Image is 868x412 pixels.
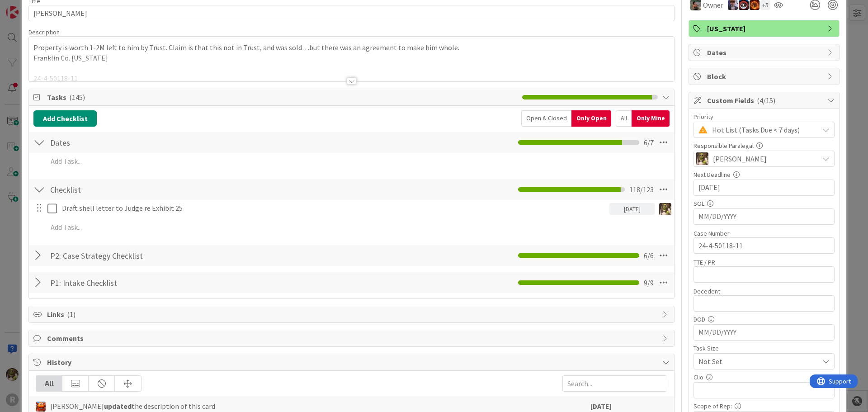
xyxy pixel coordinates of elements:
input: type card name here... [28,5,675,21]
input: Search... [562,375,667,392]
span: Description [28,28,60,36]
span: ( 145 ) [69,93,85,102]
span: ( 4/15 ) [757,96,775,105]
div: All [616,110,632,127]
div: [DATE] [609,203,655,215]
label: TTE / PR [693,258,715,266]
span: Not Set [698,355,814,368]
label: Decedent [693,287,720,295]
button: Add Checklist [33,110,97,127]
img: KA [36,402,46,412]
div: SOL [693,200,835,207]
p: Property is worth 1-2M left to him by Trust. Claim is that this not in Trust, and was sold…but th... [33,43,670,53]
div: Only Mine [632,110,670,127]
div: DOD [693,316,835,322]
p: Draft shell letter to Judge re Exhibit 25 [62,203,606,213]
span: [PERSON_NAME] the description of this card [50,401,215,412]
div: Only Open [571,110,611,127]
input: Add Checklist... [47,134,250,151]
span: 6 / 6 [644,250,654,261]
input: Add Checklist... [47,247,250,264]
div: Clio [693,374,835,380]
div: Task Size [693,345,835,351]
div: Next Deadline [693,171,835,178]
b: [DATE] [590,402,612,411]
span: Block [707,71,823,82]
input: Add Checklist... [47,181,250,198]
span: ( 1 ) [67,310,75,319]
b: updated [104,402,132,411]
img: DG [659,203,671,215]
div: Priority [693,114,835,120]
span: [US_STATE] [707,23,823,34]
span: 118 / 123 [629,184,654,195]
input: Add Checklist... [47,275,250,291]
input: MM/DD/YYYY [698,209,830,224]
div: Responsible Paralegal [693,142,835,149]
span: Hot List (Tasks Due < 7 days) [712,123,814,136]
span: [PERSON_NAME] [713,153,767,164]
span: 6 / 7 [644,137,654,148]
span: History [47,357,658,368]
div: All [36,376,62,391]
span: Custom Fields [707,95,823,106]
img: DG [696,152,708,165]
span: 9 / 9 [644,277,654,288]
p: Franklin Co. [US_STATE] [33,53,670,63]
span: Support [19,1,41,12]
span: Tasks [47,92,518,103]
div: Scope of Rep: [693,403,835,409]
span: Comments [47,333,658,344]
input: MM/DD/YYYY [698,325,830,340]
div: Open & Closed [521,110,571,127]
span: Dates [707,47,823,58]
input: MM/DD/YYYY [698,180,830,195]
label: Case Number [693,229,730,237]
span: Links [47,309,658,320]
